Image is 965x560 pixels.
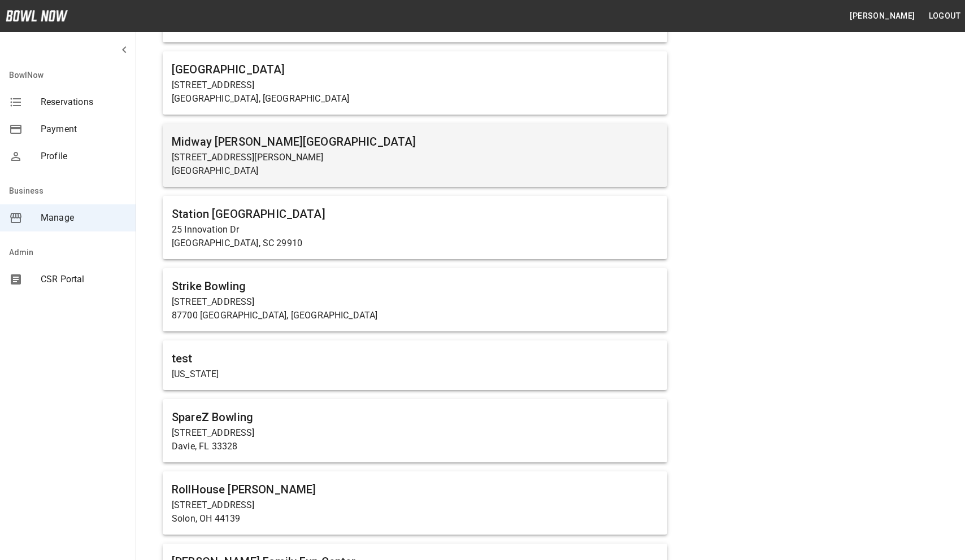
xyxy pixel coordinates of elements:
p: [STREET_ADDRESS] [172,78,658,92]
span: CSR Portal [41,273,127,286]
h6: test [172,349,658,368]
p: [US_STATE] [172,368,658,381]
h6: Station [GEOGRAPHIC_DATA] [172,205,658,223]
span: Reservations [41,95,127,109]
img: logo [6,10,68,21]
p: [STREET_ADDRESS] [172,426,658,440]
button: Logout [924,6,965,27]
p: [STREET_ADDRESS] [172,295,658,309]
span: Payment [41,123,127,136]
p: [STREET_ADDRESS] [172,498,658,512]
p: Solon, OH 44139 [172,512,658,526]
p: 87700 [GEOGRAPHIC_DATA], [GEOGRAPHIC_DATA] [172,309,658,322]
h6: [GEOGRAPHIC_DATA] [172,60,658,78]
p: [GEOGRAPHIC_DATA] [172,164,658,178]
span: Manage [41,211,127,225]
p: [GEOGRAPHIC_DATA], [GEOGRAPHIC_DATA] [172,92,658,106]
h6: Midway [PERSON_NAME][GEOGRAPHIC_DATA] [172,133,658,151]
h6: SpareZ Bowling [172,408,658,426]
h6: RollHouse [PERSON_NAME] [172,480,658,498]
p: [GEOGRAPHIC_DATA], SC 29910 [172,237,658,250]
span: Profile [41,150,127,163]
p: [STREET_ADDRESS][PERSON_NAME] [172,151,658,164]
button: [PERSON_NAME] [845,6,919,27]
p: 25 Innovation Dr [172,223,658,237]
h6: Strike Bowling [172,277,658,295]
p: Davie, FL 33328 [172,440,658,453]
